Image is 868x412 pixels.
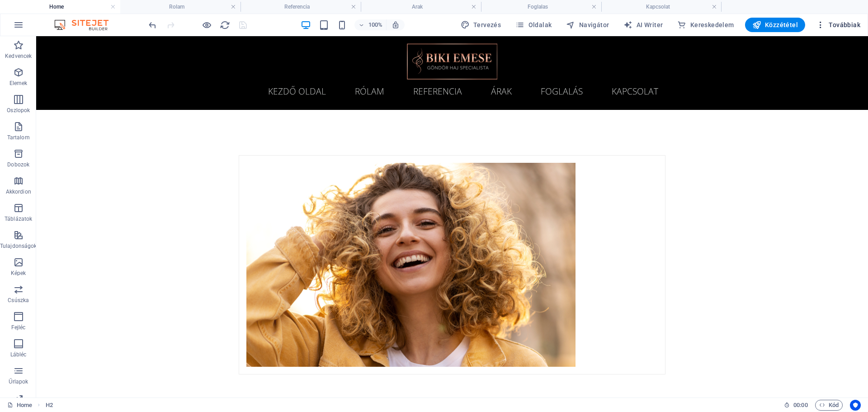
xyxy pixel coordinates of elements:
button: Kód [815,400,843,411]
p: Dobozok [7,161,29,168]
button: AI Writer [620,18,666,32]
h4: Kapcsolat [601,2,722,12]
span: : [800,402,801,408]
h4: Arak [361,2,481,12]
p: Csúszka [8,297,29,304]
span: Kattintson a kijelöléshez. Dupla kattintás az szerkesztéshez [46,400,53,411]
button: Navigátor [562,18,613,32]
button: Továbbiak [812,18,864,32]
button: Oldalak [512,18,555,32]
span: Kereskedelem [677,20,734,29]
h4: Foglalas [481,2,601,12]
i: Weboldal újratöltése [220,20,230,30]
p: Lábléc [10,351,27,358]
span: Közzététel [752,20,798,29]
span: 00 00 [793,400,807,411]
p: Elemek [9,80,28,87]
p: Kedvencek [5,52,32,60]
p: Képek [11,270,26,277]
button: Közzététel [745,18,805,32]
a: Kattintson a kijelölés megszüntetéséhez. Dupla kattintás az oldalak megnyitásához [7,400,32,411]
span: Továbbiak [816,20,860,29]
span: Kód [819,400,839,411]
h4: Rolam [120,2,241,12]
h6: 100% [368,19,382,30]
i: Visszavonás: Menüelemek megváltoztatása (Ctrl+Z) [147,20,158,30]
p: Oszlopok [7,107,30,114]
button: Kereskedelem [674,18,737,32]
button: reload [219,19,230,30]
p: Akkordion [6,188,31,195]
p: Tartalom [7,134,30,141]
button: Tervezés [457,18,505,32]
p: Táblázatok [5,215,32,223]
img: Editor Logo [52,19,120,30]
button: 100% [354,19,387,30]
p: Űrlapok [9,378,28,385]
span: Oldalak [515,20,552,29]
span: Tervezés [461,20,501,29]
nav: breadcrumb [46,400,53,411]
h6: Munkamenet idő [784,400,808,411]
button: undo [147,19,158,30]
button: Usercentrics [850,400,861,411]
p: Fejléc [11,324,26,331]
div: Tervezés (Ctrl+Alt+Y) [457,18,505,32]
span: Navigátor [566,20,609,29]
i: Átméretezés esetén automatikusan beállítja a nagyítási szintet a választott eszköznek megfelelően. [392,21,400,29]
span: AI Writer [623,20,663,29]
h4: Referencia [241,2,361,12]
